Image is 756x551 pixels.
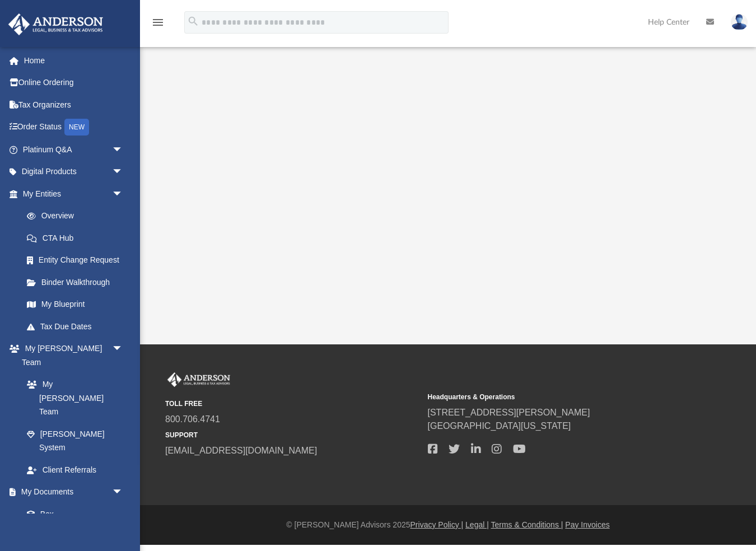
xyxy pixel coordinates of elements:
img: Anderson Advisors Platinum Portal [165,372,232,387]
a: Pay Invoices [565,520,609,529]
div: © [PERSON_NAME] Advisors 2025 [140,519,756,531]
span: arrow_drop_down [112,138,134,161]
a: Box [16,503,129,525]
img: Anderson Advisors Platinum Portal [5,13,106,35]
a: Binder Walkthrough [16,271,140,293]
img: User Pic [731,14,748,30]
div: NEW [64,119,89,136]
a: My Entitiesarrow_drop_down [8,183,140,205]
small: SUPPORT [165,430,420,440]
span: arrow_drop_down [112,161,134,184]
a: Tax Organizers [8,94,140,116]
i: search [187,15,199,27]
a: Entity Change Request [16,249,140,272]
a: Digital Productsarrow_drop_down [8,161,140,183]
a: Privacy Policy | [410,520,464,529]
small: Headquarters & Operations [428,392,683,402]
span: arrow_drop_down [112,338,134,361]
span: arrow_drop_down [112,481,134,504]
a: menu [151,21,165,29]
a: Online Ordering [8,72,140,94]
a: [GEOGRAPHIC_DATA][US_STATE] [428,421,571,431]
a: Tax Due Dates [16,315,140,338]
a: [STREET_ADDRESS][PERSON_NAME] [428,408,590,417]
a: 800.706.4741 [165,414,220,424]
a: My Documentsarrow_drop_down [8,481,134,503]
span: arrow_drop_down [112,183,134,206]
a: [PERSON_NAME] System [16,423,134,459]
a: Client Referrals [16,459,134,481]
a: My Blueprint [16,293,134,316]
a: Platinum Q&Aarrow_drop_down [8,138,140,161]
i: menu [151,16,165,29]
a: Order StatusNEW [8,116,140,139]
a: My [PERSON_NAME] Team [16,373,129,423]
a: Overview [16,205,140,227]
a: My [PERSON_NAME] Teamarrow_drop_down [8,338,134,373]
a: [EMAIL_ADDRESS][DOMAIN_NAME] [165,446,317,455]
a: Terms & Conditions | [491,520,563,529]
small: TOLL FREE [165,399,420,409]
a: Home [8,49,140,72]
a: Legal | [465,520,489,529]
a: CTA Hub [16,227,140,249]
